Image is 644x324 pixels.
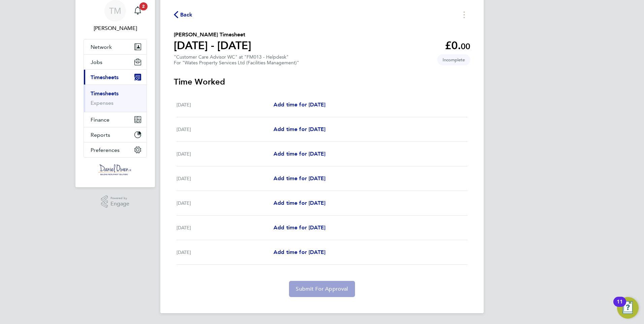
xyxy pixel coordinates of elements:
[273,199,325,207] a: Add time for [DATE]
[174,31,251,39] h2: [PERSON_NAME] Timesheet
[176,248,273,256] div: [DATE]
[176,125,273,133] div: [DATE]
[84,127,147,142] button: Reports
[273,125,325,133] a: Add time for [DATE]
[91,90,119,97] a: Timesheets
[437,54,470,65] span: This timesheet is Incomplete.
[84,24,147,32] span: Tom Meachin
[91,117,109,123] span: Finance
[273,101,325,109] a: Add time for [DATE]
[98,164,132,175] img: danielowen-logo-retina.png
[617,302,623,311] div: 11
[273,224,325,232] a: Add time for [DATE]
[176,174,273,183] div: [DATE]
[174,10,193,19] button: Back
[110,195,129,201] span: Powered by
[273,126,325,132] span: Add time for [DATE]
[84,70,147,85] button: Timesheets
[174,60,299,66] div: For "Wates Property Services Ltd (Facilities Management)"
[84,39,147,54] button: Network
[174,39,251,52] h1: [DATE] - [DATE]
[273,150,325,158] a: Add time for [DATE]
[180,11,193,19] span: Back
[273,200,325,206] span: Add time for [DATE]
[91,147,120,153] span: Preferences
[84,142,147,157] button: Preferences
[84,55,147,69] button: Jobs
[91,44,112,50] span: Network
[273,151,325,157] span: Add time for [DATE]
[84,164,147,175] a: Go to home page
[273,224,325,231] span: Add time for [DATE]
[445,39,470,52] app-decimal: £0.
[176,101,273,109] div: [DATE]
[84,112,147,127] button: Finance
[176,224,273,232] div: [DATE]
[273,101,325,108] span: Add time for [DATE]
[273,249,325,255] span: Add time for [DATE]
[176,199,273,207] div: [DATE]
[617,297,639,319] button: Open Resource Center, 11 new notifications
[110,201,129,207] span: Engage
[273,248,325,256] a: Add time for [DATE]
[109,6,121,15] span: TM
[91,74,119,80] span: Timesheets
[84,85,147,112] div: Timesheets
[91,59,102,65] span: Jobs
[174,54,299,66] div: "Customer Care Advisor WC" at "FM013 - Helpdesk"
[458,9,470,20] button: Timesheets Menu
[273,174,325,183] a: Add time for [DATE]
[174,76,470,87] h3: Time Worked
[91,132,110,138] span: Reports
[176,150,273,158] div: [DATE]
[273,175,325,182] span: Add time for [DATE]
[101,195,130,208] a: Powered byEngage
[91,100,114,106] a: Expenses
[139,2,148,10] span: 2
[461,41,470,51] span: 00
